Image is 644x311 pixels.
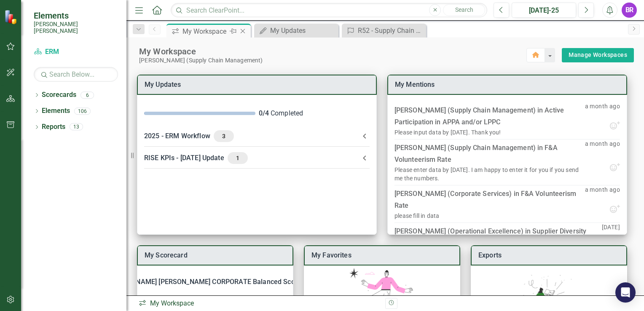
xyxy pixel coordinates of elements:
div: split button [562,48,634,62]
div: 2025 - ERM Workflow3 [137,125,376,147]
button: Manage Workspaces [562,48,634,62]
a: Manage Workspaces [569,50,627,60]
a: My Updates [145,80,181,88]
div: [PERSON_NAME] (Operational Excellence) in [394,225,602,249]
div: RISE KPIs - [DATE] Update1 [137,147,376,169]
p: a month ago [585,139,620,162]
input: Search ClearPoint... [171,3,487,18]
div: 2024 (Pilot) [PERSON_NAME] [PERSON_NAME] Corporate Scorecard [105,295,315,306]
div: 2025 - ERM Workflow [144,130,360,142]
div: 13 [70,123,83,131]
input: Search Below... [34,67,118,82]
div: please fill in data [394,212,439,220]
div: Please input data by [DATE]. Thank you! [394,128,501,137]
div: R52 - Supply Chain Disruptions [358,25,424,36]
span: Search [455,6,473,13]
div: My Workspace [182,26,228,37]
a: Elements [42,106,70,116]
div: [PERSON_NAME] (Supply Chain Management) in [394,105,585,128]
a: My Updates [256,25,336,36]
a: Exports [478,251,502,259]
div: [PERSON_NAME] (Supply Chain Management) [139,57,526,64]
img: ClearPoint Strategy [4,10,19,24]
a: My Scorecard [145,251,188,259]
div: [PERSON_NAME] [PERSON_NAME] CORPORATE Balanced Scorecard [137,273,293,291]
p: a month ago [585,185,620,204]
div: [DATE]-25 [515,5,573,16]
div: Please enter data by [DATE]. I am happy to enter it for you if you send me the numbers. [394,166,585,182]
span: 1 [231,154,244,162]
p: [DATE] [602,223,620,250]
div: [PERSON_NAME] [PERSON_NAME] CORPORATE Balanced Scorecard [105,276,315,288]
div: 2024 (Pilot) [PERSON_NAME] [PERSON_NAME] Corporate Scorecard [137,291,293,310]
div: Open Intercom Messenger [615,282,636,303]
a: My Mentions [395,80,435,88]
div: My Workspace [139,46,526,57]
span: 3 [217,132,231,140]
div: RISE KPIs - [DATE] Update [144,152,360,164]
div: 0 / 4 [259,109,269,118]
div: Completed [259,109,370,118]
button: Search [443,4,485,16]
div: 6 [80,91,94,99]
small: [PERSON_NAME] [PERSON_NAME] [34,21,118,35]
div: My Updates [270,25,336,36]
a: Scorecards [42,90,76,100]
div: My Workspace [138,299,379,308]
a: My Favorites [311,251,352,259]
a: Reports [42,122,65,132]
p: a month ago [585,102,620,121]
button: [DATE]-25 [512,3,576,18]
div: 106 [74,107,91,115]
a: ERM [34,47,118,57]
div: [PERSON_NAME] (Corporate Services) in [394,188,585,212]
button: BR [622,3,637,18]
a: R52 - Supply Chain Disruptions [344,25,424,36]
div: [PERSON_NAME] (Supply Chain Management) in [394,142,585,166]
span: Elements [34,11,118,21]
